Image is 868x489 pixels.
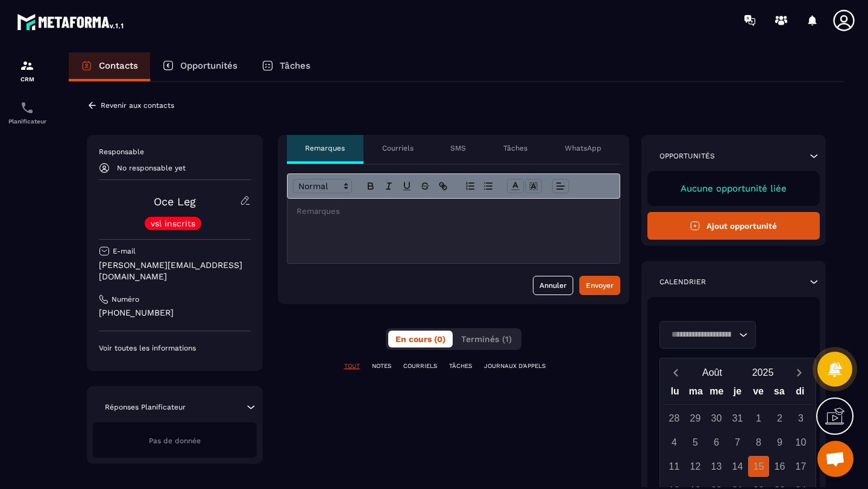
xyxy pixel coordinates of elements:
a: Opportunités [150,52,250,81]
button: Terminés (1) [454,331,519,347]
button: Envoyer [579,276,620,295]
p: Responsable [99,147,251,157]
p: Courriels [382,143,414,153]
img: formation [20,58,34,73]
div: 12 [685,456,706,477]
div: 31 [727,408,748,429]
div: 11 [664,456,685,477]
p: TÂCHES [449,362,472,370]
p: TOUT [344,362,360,370]
a: formationformationCRM [3,49,51,92]
p: Numéro [112,294,139,304]
p: Revenir aux contacts [101,101,174,110]
div: 2 [769,408,790,429]
p: CRM [3,76,51,83]
div: 8 [748,432,769,453]
div: 4 [664,432,685,453]
div: je [727,383,748,404]
input: Search for option [667,328,736,341]
button: Ajout opportunité [647,212,820,240]
div: 13 [706,456,727,477]
div: lu [664,383,685,404]
p: NOTES [372,362,391,370]
button: Open months overlay [687,362,738,383]
p: Opportunités [659,151,715,161]
img: scheduler [20,101,34,115]
div: 7 [727,432,748,453]
div: Envoyer [586,279,614,291]
p: vsl inscrits [151,219,195,228]
div: 28 [664,408,685,429]
button: Previous month [665,364,687,381]
div: Search for option [659,321,756,349]
a: Tâches [250,52,322,81]
div: 16 [769,456,790,477]
div: 30 [706,408,727,429]
div: 3 [790,408,811,429]
span: En cours (0) [395,334,445,344]
div: 15 [748,456,769,477]
p: Remarques [305,143,345,153]
div: 6 [706,432,727,453]
button: Next month [788,364,811,381]
div: 9 [769,432,790,453]
img: logo [17,11,125,33]
p: JOURNAUX D'APPELS [484,362,546,370]
div: 17 [790,456,811,477]
div: me [706,383,728,404]
a: Oce Leg [154,195,196,208]
p: COURRIELS [403,362,437,370]
p: Contacts [99,60,138,71]
div: 10 [790,432,811,453]
div: 29 [685,408,706,429]
p: [PHONE_NUMBER] [99,307,251,319]
p: Réponses Planificateur [105,402,186,412]
button: Open years overlay [738,362,788,383]
div: ma [685,383,706,404]
div: di [790,383,811,404]
p: WhatsApp [565,143,602,153]
div: 1 [748,408,769,429]
div: 5 [685,432,706,453]
p: E-mail [113,246,136,256]
span: Pas de donnée [149,437,201,445]
p: Opportunités [180,60,237,71]
button: En cours (0) [388,331,453,347]
span: Terminés (1) [461,334,512,344]
p: SMS [450,143,466,153]
a: Ouvrir le chat [817,441,854,477]
div: ve [748,383,769,404]
p: No responsable yet [117,164,186,172]
div: 14 [727,456,748,477]
p: Aucune opportunité liée [659,183,808,194]
p: Tâches [503,143,527,153]
p: Voir toutes les informations [99,343,251,353]
div: sa [769,383,790,404]
p: Tâches [280,60,310,71]
a: Contacts [69,52,150,81]
button: Annuler [533,276,573,295]
p: Calendrier [659,277,706,287]
a: schedulerschedulerPlanificateur [3,92,51,134]
p: [PERSON_NAME][EMAIL_ADDRESS][DOMAIN_NAME] [99,260,251,282]
p: Planificateur [3,118,51,125]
